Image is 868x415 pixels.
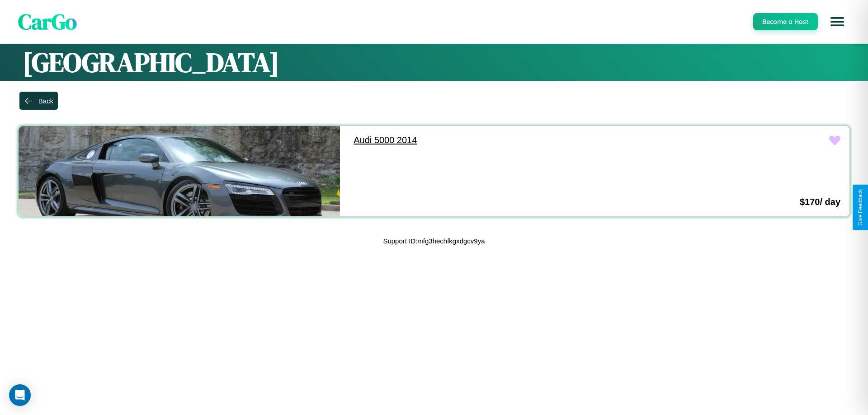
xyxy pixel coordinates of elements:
[825,9,850,34] button: Open menu
[9,384,31,406] div: Open Intercom Messenger
[19,92,58,110] button: Back
[344,126,666,154] a: Audi 5000 2014
[23,44,845,81] h1: [GEOGRAPHIC_DATA]
[753,13,818,30] button: Become a Host
[800,197,840,207] h3: $ 170 / day
[18,7,77,37] span: CarGo
[857,189,863,226] div: Give Feedback
[38,97,53,105] div: Back
[383,235,485,247] p: Support ID: mfg3hechfkgxdgcv9ya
